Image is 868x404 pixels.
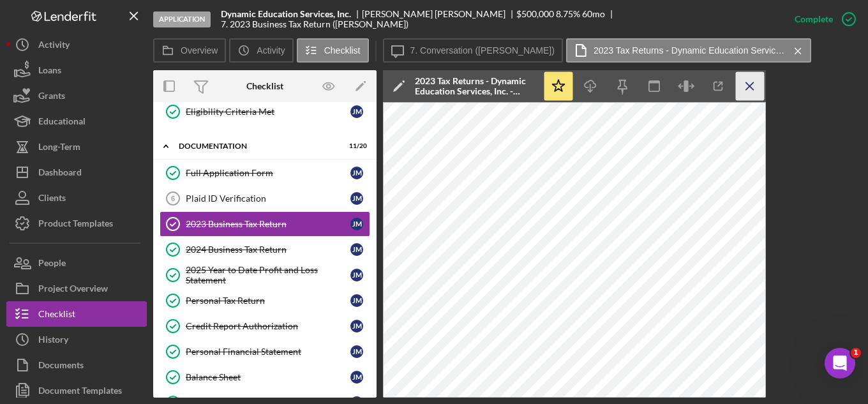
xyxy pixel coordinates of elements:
label: Activity [257,45,285,56]
div: J M [350,243,363,256]
div: 2025 Year to Date Profit and Loss Statement [186,265,350,285]
a: Eligibility Criteria MetJM [160,99,370,124]
div: J M [350,345,363,358]
button: Checklist [297,38,369,63]
b: Dynamic Education Services, Inc. [221,9,351,19]
div: J M [350,105,363,118]
button: Activity [6,32,147,57]
div: Grants [38,83,65,112]
a: 2023 Business Tax ReturnJM [160,211,370,237]
button: History [6,327,147,352]
div: J M [350,294,363,307]
div: 7. 2023 Business Tax Return ([PERSON_NAME]) [221,19,408,29]
span: 1 [851,348,861,358]
div: Project Overview [38,276,108,304]
label: 7. Conversation ([PERSON_NAME]) [410,45,555,56]
div: Educational [38,108,86,137]
span: $500,000 [516,8,554,19]
a: 6Plaid ID VerificationJM [160,186,370,211]
div: Product Templates [38,211,113,239]
div: Loans [38,57,61,86]
div: J M [350,192,363,205]
button: Activity [229,38,293,63]
button: Product Templates [6,211,147,236]
button: Project Overview [6,276,147,301]
div: Balance Sheet [186,372,350,382]
div: Clients [38,185,66,214]
div: Documentation [179,142,335,150]
a: Balance SheetJM [160,364,370,390]
button: Educational [6,108,147,134]
a: Personal Financial StatementJM [160,339,370,364]
div: History [38,327,68,355]
div: J M [350,167,363,179]
div: 8.75 % [556,9,580,19]
a: Full Application FormJM [160,160,370,186]
button: Documents [6,352,147,378]
div: Personal Financial Statement [186,347,350,357]
div: Long-Term [38,134,80,163]
label: 2023 Tax Returns - Dynamic Education Services, Inc. - Final.pdf [594,45,785,56]
div: Full Application Form [186,168,350,178]
div: Personal Tax Return [186,296,350,306]
div: Application [153,11,211,27]
div: Checklist [38,301,75,330]
a: 2025 Year to Date Profit and Loss StatementJM [160,262,370,288]
label: Checklist [324,45,361,56]
div: [PERSON_NAME] [PERSON_NAME] [362,9,516,19]
iframe: Intercom live chat [825,348,855,378]
div: 2023 Business Tax Return [186,219,350,229]
button: Loans [6,57,147,83]
div: J M [350,371,363,384]
button: Long-Term [6,134,147,160]
div: Credit Report Authorization [186,321,350,331]
div: Eligibility Criteria Met [186,107,350,117]
div: 2023 Tax Returns - Dynamic Education Services, Inc. - Final.pdf [415,76,536,96]
div: J M [350,269,363,281]
div: Dashboard [38,160,82,188]
button: People [6,250,147,276]
div: Complete [795,6,833,32]
button: Grants [6,83,147,108]
a: Personal Tax ReturnJM [160,288,370,313]
div: Plaid ID Verification [186,193,350,204]
div: J M [350,320,363,333]
div: 11 / 20 [344,142,367,150]
div: J M [350,218,363,230]
div: People [38,250,66,279]
div: Documents [38,352,84,381]
div: Checklist [246,81,283,91]
label: Overview [181,45,218,56]
div: 60 mo [582,9,605,19]
button: Document Templates [6,378,147,403]
button: Clients [6,185,147,211]
button: 7. Conversation ([PERSON_NAME]) [383,38,563,63]
button: 2023 Tax Returns - Dynamic Education Services, Inc. - Final.pdf [566,38,811,63]
button: Complete [782,6,862,32]
button: Checklist [6,301,147,327]
div: Activity [38,32,70,61]
button: Dashboard [6,160,147,185]
button: Overview [153,38,226,63]
a: Credit Report AuthorizationJM [160,313,370,339]
tspan: 6 [171,195,175,202]
div: 2024 Business Tax Return [186,244,350,255]
a: 2024 Business Tax ReturnJM [160,237,370,262]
